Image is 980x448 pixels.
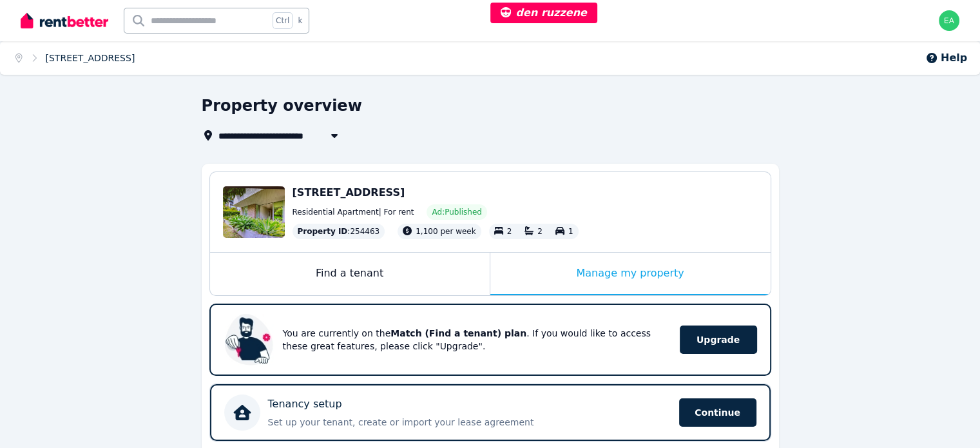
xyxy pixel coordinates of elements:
[507,227,512,236] span: 2
[210,253,490,295] div: Find a tenant
[268,396,342,412] p: Tenancy setup
[21,11,108,30] img: RentBetter
[293,207,414,217] span: Residential Apartment | For rent
[679,398,756,427] span: Continue
[293,186,405,199] span: [STREET_ADDRESS]
[680,326,757,354] span: Upgrade
[501,6,587,19] span: den ruzzene
[283,327,662,353] p: You are currently on the . If you would like to access these great features, please click "Upgrade".
[390,328,526,338] b: Match (Find a tenant) plan
[925,50,967,66] button: Help
[416,227,476,236] span: 1,100 per week
[490,253,771,295] div: Manage my property
[202,95,362,116] h1: Property overview
[46,53,135,63] a: [STREET_ADDRESS]
[224,314,275,365] img: Upgrade RentBetter plan
[298,15,302,26] span: k
[432,207,481,217] span: Ad: Published
[939,10,959,31] img: earl@rentbetter.com.au
[210,384,771,441] a: Tenancy setupSet up your tenant, create or import your lease agreementContinue
[568,227,573,236] span: 1
[268,416,671,429] p: Set up your tenant, create or import your lease agreement
[273,12,293,29] span: Ctrl
[537,227,543,236] span: 2
[298,226,348,237] span: Property ID
[293,224,385,239] div: : 254463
